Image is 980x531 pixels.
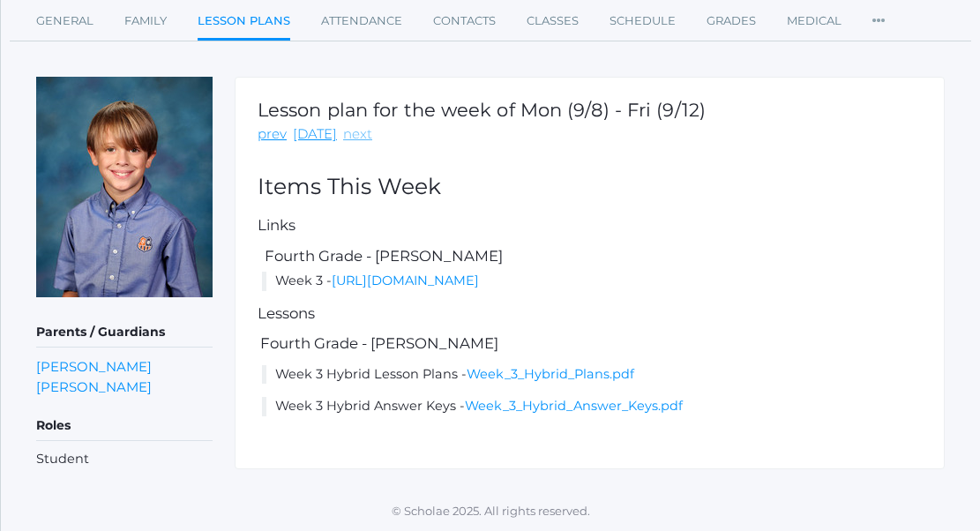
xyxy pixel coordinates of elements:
[467,366,634,382] a: Week_3_Hybrid_Plans.pdf
[36,318,213,348] h5: Parents / Guardians
[332,273,479,288] a: [URL][DOMAIN_NAME]
[343,124,372,145] a: next
[610,4,676,39] a: Schedule
[527,4,579,39] a: Classes
[262,365,922,385] li: Week 3 Hybrid Lesson Plans -
[36,411,213,441] h5: Roles
[124,4,167,39] a: Family
[258,305,922,321] h5: Lessons
[258,100,706,120] h1: Lesson plan for the week of Mon (9/8) - Fri (9/12)
[1,503,980,520] p: © Scholae 2025. All rights reserved.
[36,377,152,397] a: [PERSON_NAME]
[258,217,922,233] h5: Links
[465,398,683,414] a: Week_3_Hybrid_Answer_Keys.pdf
[198,4,290,41] a: Lesson Plans
[36,356,152,377] a: [PERSON_NAME]
[258,335,922,351] h5: Fourth Grade - [PERSON_NAME]
[787,4,842,39] a: Medical
[262,272,922,291] li: Week 3 -
[707,4,756,39] a: Grades
[321,4,402,39] a: Attendance
[258,124,287,145] a: prev
[433,4,496,39] a: Contacts
[36,450,213,469] li: Student
[36,77,213,297] img: Jack Crosby
[262,248,922,264] h5: Fourth Grade - [PERSON_NAME]
[293,124,337,145] a: [DATE]
[258,175,922,199] h2: Items This Week
[262,397,922,416] li: Week 3 Hybrid Answer Keys -
[36,4,94,39] a: General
